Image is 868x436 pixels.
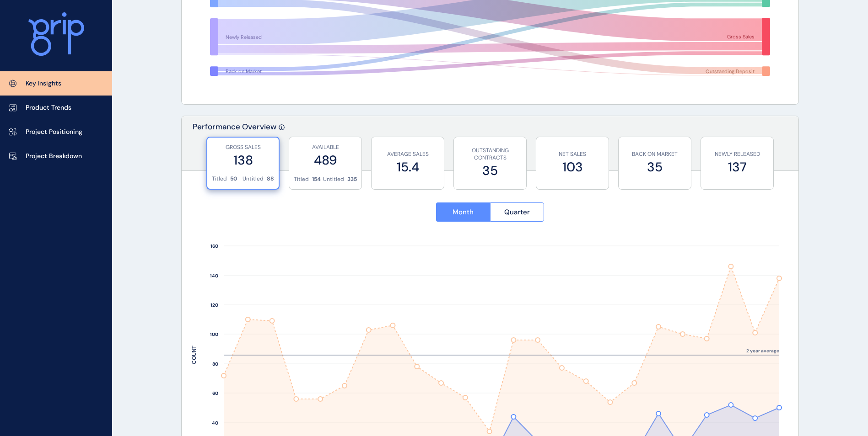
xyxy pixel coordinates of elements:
p: GROSS SALES [212,144,274,151]
text: COUNT [190,346,198,364]
text: 120 [210,302,218,308]
p: Product Trends [26,103,71,112]
p: OUTSTANDING CONTRACTS [458,147,522,162]
p: Key Insights [26,79,61,88]
p: 154 [312,175,321,183]
p: Untitled [323,175,344,183]
p: BACK ON MARKET [623,150,686,158]
p: NEWLY RELEASED [706,150,769,158]
text: 40 [212,420,218,426]
button: Quarter [490,202,545,222]
text: 60 [212,390,218,396]
text: 80 [212,361,218,367]
p: Titled [294,175,309,183]
p: Titled [212,175,227,183]
p: NET SALES [541,150,604,158]
text: 160 [210,243,218,249]
p: AVAILABLE [294,144,357,151]
label: 489 [294,151,357,169]
span: Quarter [504,207,530,217]
p: Performance Overview [193,122,276,170]
p: Untitled [243,175,264,183]
p: AVERAGE SALES [376,150,439,158]
label: 35 [623,158,686,176]
label: 103 [541,158,604,176]
p: Project Breakdown [26,152,82,161]
button: Month [436,202,490,222]
p: 50 [230,175,237,183]
label: 15.4 [376,158,439,176]
text: 2 year average [746,348,779,354]
text: 100 [210,331,218,337]
p: Project Positioning [26,128,82,137]
p: 335 [347,175,357,183]
p: 88 [267,175,274,183]
label: 35 [458,162,522,180]
text: 140 [210,273,218,279]
label: 138 [212,151,274,169]
label: 137 [706,158,769,176]
span: Month [453,207,474,217]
